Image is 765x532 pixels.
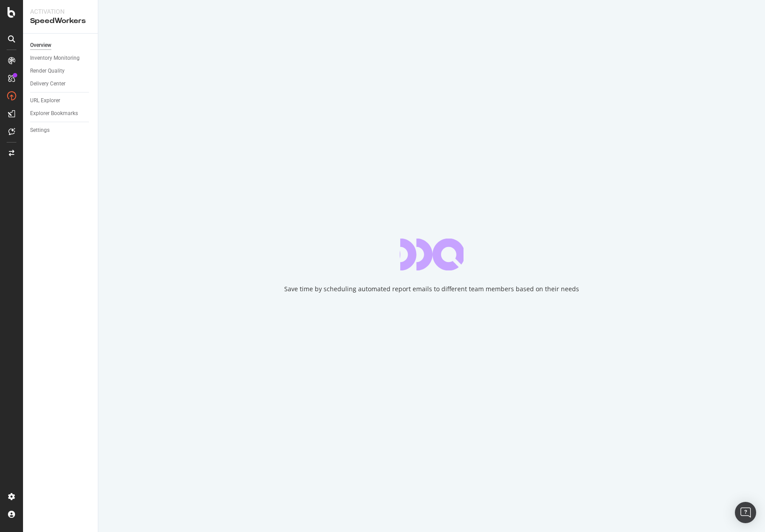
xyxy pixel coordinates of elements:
[30,79,66,89] div: Delivery Center
[30,54,80,63] div: Inventory Monitoring
[30,41,92,50] a: Overview
[400,239,464,270] div: animation
[30,126,92,135] a: Settings
[30,66,65,76] div: Render Quality
[30,7,91,16] div: Activation
[30,96,92,105] a: URL Explorer
[30,41,51,50] div: Overview
[30,54,92,63] a: Inventory Monitoring
[30,109,92,118] a: Explorer Bookmarks
[30,66,92,76] a: Render Quality
[284,285,579,293] div: Save time by scheduling automated report emails to different team members based on their needs
[735,502,756,523] div: Open Intercom Messenger
[30,126,50,135] div: Settings
[30,79,92,89] a: Delivery Center
[30,96,60,105] div: URL Explorer
[30,16,91,26] div: SpeedWorkers
[30,109,78,118] div: Explorer Bookmarks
